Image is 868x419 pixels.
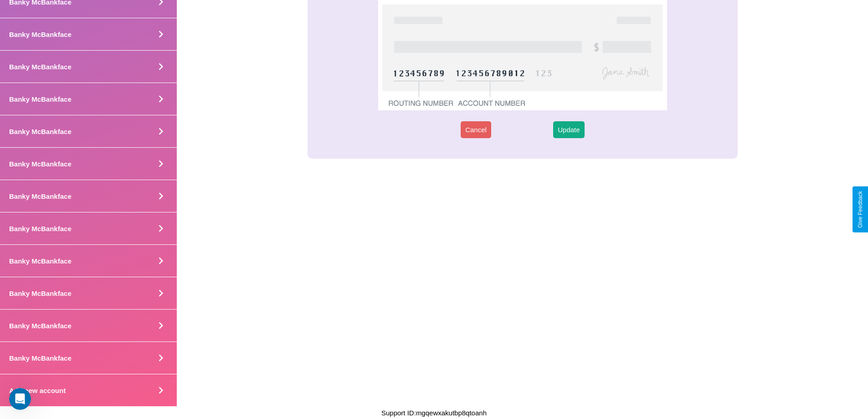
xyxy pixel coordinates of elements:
h4: Banky McBankface [9,192,72,200]
h4: Banky McBankface [9,63,72,71]
h4: Banky McBankface [9,322,72,330]
h4: Banky McBankface [9,95,72,103]
button: Cancel [461,121,491,138]
h4: Banky McBankface [9,128,72,135]
button: Update [553,121,584,138]
h4: Add new account [9,387,66,394]
h4: Banky McBankface [9,160,72,168]
div: Give Feedback [857,191,863,228]
h4: Banky McBankface [9,290,72,297]
iframe: Intercom live chat [9,388,31,410]
h4: Banky McBankface [9,257,72,265]
h4: Banky McBankface [9,354,72,362]
h4: Banky McBankface [9,31,72,38]
p: Support ID: mgqewxakutbp8qtoanh [381,407,487,419]
h4: Banky McBankface [9,225,72,233]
